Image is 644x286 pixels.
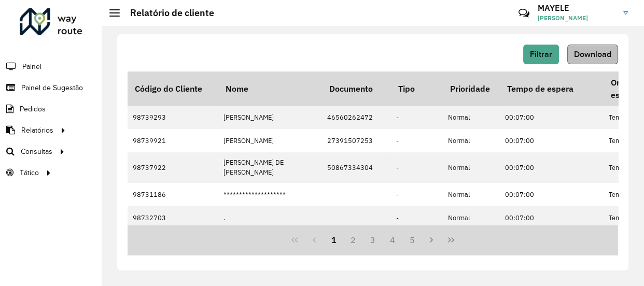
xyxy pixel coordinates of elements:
[538,3,615,13] h3: MAYELE
[218,106,322,129] td: [PERSON_NAME]
[21,125,53,136] span: Relatórios
[20,104,46,115] span: Pedidos
[391,71,443,106] th: Tipo
[218,206,322,230] td: .
[402,230,422,250] button: 5
[500,71,604,106] th: Tempo de espera
[363,230,383,250] button: 3
[391,206,443,230] td: -
[128,152,218,182] td: 98737922
[574,50,611,59] span: Download
[500,106,604,129] td: 00:07:00
[383,230,402,250] button: 4
[128,106,218,129] td: 98739293
[441,230,461,250] button: Last Page
[218,129,322,152] td: [PERSON_NAME]
[120,7,214,19] h2: Relatório de cliente
[21,82,83,93] span: Painel de Sugestão
[523,45,559,64] button: Filtrar
[530,50,552,59] span: Filtrar
[128,71,218,106] th: Código do Cliente
[128,129,218,152] td: 98739921
[391,106,443,129] td: -
[128,206,218,230] td: 98732703
[538,13,615,23] span: [PERSON_NAME]
[322,106,391,129] td: 46560262472
[343,230,363,250] button: 2
[21,146,52,157] span: Consultas
[443,71,500,106] th: Prioridade
[500,206,604,230] td: 00:07:00
[443,183,500,206] td: Normal
[322,129,391,152] td: 27391507253
[218,71,322,106] th: Nome
[391,152,443,182] td: -
[443,206,500,230] td: Normal
[20,167,39,178] span: Tático
[443,152,500,182] td: Normal
[443,129,500,152] td: Normal
[128,183,218,206] td: 98731186
[324,230,344,250] button: 1
[422,230,441,250] button: Next Page
[443,106,500,129] td: Normal
[22,61,41,72] span: Painel
[513,2,535,24] a: Contato Rápido
[567,45,618,64] button: Download
[500,152,604,182] td: 00:07:00
[218,152,322,182] td: [PERSON_NAME] DE [PERSON_NAME]
[500,129,604,152] td: 00:07:00
[391,129,443,152] td: -
[322,71,391,106] th: Documento
[322,152,391,182] td: 50867334304
[500,183,604,206] td: 00:07:00
[391,183,443,206] td: -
